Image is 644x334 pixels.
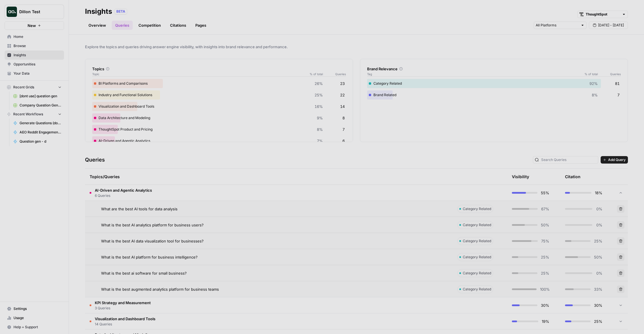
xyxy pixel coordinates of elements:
[592,92,598,98] span: 8%
[596,222,602,228] span: 0%
[342,127,345,132] span: 7
[14,71,61,76] span: Your Data
[541,302,549,308] span: 30%
[90,169,448,185] div: Topics/Queries
[11,101,64,110] a: Company Question Generation
[601,156,628,164] button: Add Query
[20,130,61,135] span: AEO Reddit Engagement - Fork
[315,92,323,98] span: 25%
[541,238,549,244] span: 75%
[540,286,549,292] span: 100%
[342,115,345,121] span: 8
[512,174,529,180] div: Visibility
[11,128,64,137] a: AEO Reddit Engagement - Fork
[92,79,346,88] div: BI Platforms and Comparisons
[28,23,36,28] span: New
[594,302,602,308] span: 30%
[92,66,346,72] div: Topics
[5,32,64,41] a: Home
[594,254,602,260] span: 50%
[101,286,219,292] span: What is the best augmented analytics platform for business teams
[13,85,34,90] span: Recent Grids
[95,193,152,198] span: 6 Queries
[340,81,345,86] span: 23
[192,21,210,30] a: Pages
[13,112,43,117] span: Recent Workflows
[101,238,204,244] span: What is the best AI data visualization tool for businesses?
[20,103,61,108] span: Company Question Generation
[14,315,61,321] span: Usage
[11,119,64,128] a: Generate Questions (don't use)
[167,21,190,30] a: Citations
[317,127,323,132] span: 8%
[135,21,164,30] a: Competition
[541,270,549,276] span: 25%
[85,44,628,50] span: Explore the topics and queries driving answer engine visibility, with insights into brand relevan...
[596,206,602,212] span: 0%
[14,325,61,330] span: Help + Support
[581,72,598,76] span: % of total
[463,255,491,260] span: Category Related
[5,304,64,313] a: Settings
[615,81,620,86] span: 81
[95,306,151,311] span: 3 Queries
[595,190,602,196] span: 18%
[11,137,64,146] a: Question gen - d
[5,83,64,92] button: Recent Grids
[367,72,581,76] span: Tag
[463,222,491,228] span: Category Related
[589,81,598,86] span: 92%
[594,238,602,244] span: 25%
[19,9,54,15] span: Dillon Test
[5,69,64,78] a: Your Data
[608,157,626,162] span: Add Query
[114,9,127,14] div: BETA
[315,104,323,109] span: 16%
[92,90,346,100] div: Industry and Functional Solutions
[95,316,155,322] span: Visualization and Dashboard Tools
[367,79,621,88] div: Category Related
[95,300,151,306] span: KPI Strategy and Measurement
[340,92,345,98] span: 22
[20,139,61,144] span: Question gen - d
[92,136,346,145] div: AI-Driven and Agentic Analytics
[85,156,105,164] h3: Queries
[92,125,346,134] div: ThoughtSpot Product and Pricing
[589,22,628,29] button: [DATE] - [DATE]
[586,11,620,17] input: ThoughtSpot
[85,7,112,16] div: Insights
[340,104,345,109] span: 14
[5,21,64,30] button: New
[541,206,549,212] span: 67%
[95,322,155,327] span: 14 Queries
[5,323,64,332] button: Help + Support
[14,62,61,67] span: Opportunities
[101,206,178,212] span: What are the best AI tools for data analysis
[92,113,346,123] div: Data Architecture and Modeling
[101,254,198,260] span: What is the best AI platform for business intelligence?
[542,319,549,324] span: 19%
[594,286,602,292] span: 33%
[617,92,620,98] span: 7
[463,287,491,292] span: Category Related
[598,72,621,76] span: Queries
[5,51,64,60] a: Insights
[463,206,491,211] span: Category Related
[342,138,345,144] span: 6
[5,41,64,51] a: Browse
[95,187,152,193] span: AI-Driven and Agentic Analytics
[317,115,323,121] span: 9%
[14,43,61,48] span: Browse
[14,53,61,58] span: Insights
[367,66,621,72] div: Brand Relevance
[317,138,323,144] span: 7%
[14,306,61,311] span: Settings
[11,92,64,101] a: [dont use] question gen
[85,21,109,30] a: Overview
[536,22,578,28] input: All Platforms
[5,60,64,69] a: Opportunities
[5,110,64,119] button: Recent Workflows
[594,319,602,324] span: 25%
[596,270,602,276] span: 0%
[14,34,61,39] span: Home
